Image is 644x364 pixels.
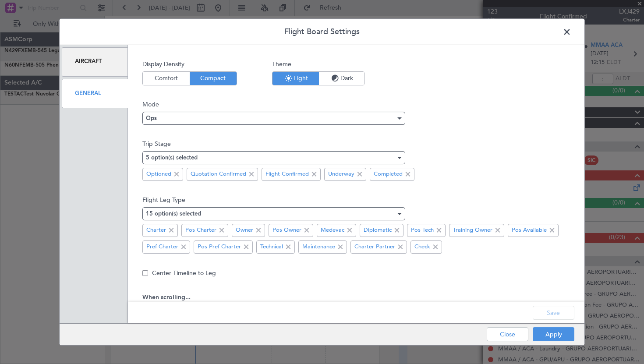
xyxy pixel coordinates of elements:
span: Flight Confirmed [265,170,309,179]
span: Training Owner [453,226,492,235]
span: Pos Pref Charter [198,243,241,251]
span: Diplomatic [364,226,392,235]
span: Charter Partner [354,243,395,251]
button: Apply [533,327,574,341]
span: Medevac [321,226,344,235]
span: Comfort [143,72,190,85]
span: Pos Tech [411,226,434,235]
label: Center Timeline to Leg [152,269,216,278]
span: When scrolling... [142,293,570,302]
span: Pref Charter [146,243,178,251]
span: Technical [260,243,283,251]
span: Dark [319,72,364,85]
span: Light [272,72,319,85]
span: Trip Stage [142,139,570,148]
mat-select-trigger: 5 option(s) selected [146,155,198,161]
span: Compact [190,72,237,85]
span: Pos Owner [272,226,301,235]
button: Close [487,327,528,341]
span: Mode [142,100,570,109]
span: Display Density [142,60,237,69]
span: Charter [146,226,166,235]
span: Underway [328,170,354,179]
span: Pos Available [512,226,547,235]
span: Ops [146,116,157,121]
span: Flight Leg Type [142,195,570,205]
span: Completed [374,170,403,179]
span: Theme [272,60,364,69]
header: Flight Board Settings [60,19,584,45]
mat-select-trigger: 15 option(s) selected [146,211,201,217]
span: Quotation Confirmed [191,170,246,179]
span: Owner [236,226,253,235]
span: Check [414,243,430,251]
span: Pos Charter [185,226,216,235]
span: Maintenance [302,243,335,251]
span: Optioned [146,170,171,179]
div: Aircraft [62,47,128,77]
div: General [62,79,128,108]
